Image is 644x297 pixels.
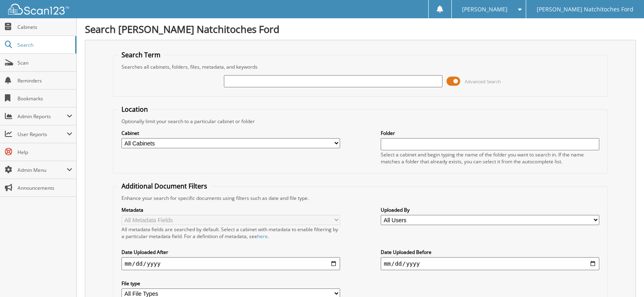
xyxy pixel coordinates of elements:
[117,195,603,202] div: Enhance your search for specific documents using filters such as date and file type.
[17,113,67,120] span: Admin Reports
[117,182,211,191] legend: Additional Document Filters
[8,4,69,15] img: scan123-logo-white.svg
[17,184,72,191] span: Announcements
[17,167,67,173] span: Admin Menu
[17,24,72,30] span: Cabinets
[117,118,603,125] div: Optionally limit your search to a particular cabinet or folder
[17,95,72,102] span: Bookmarks
[381,206,599,213] label: Uploaded By
[257,233,268,240] a: here
[381,130,599,137] label: Folder
[117,105,152,114] legend: Location
[17,149,72,156] span: Help
[121,130,340,137] label: Cabinet
[381,151,599,165] div: Select a cabinet and begin typing the name of the folder you want to search in. If the name match...
[121,257,340,270] input: start
[381,249,599,256] label: Date Uploaded Before
[117,50,165,59] legend: Search Term
[121,226,340,240] div: All metadata fields are searched by default. Select a cabinet with metadata to enable filtering b...
[381,257,599,270] input: end
[462,7,507,12] span: [PERSON_NAME]
[117,63,603,70] div: Searches all cabinets, folders, files, metadata, and keywords
[85,22,636,36] h1: Search [PERSON_NAME] Natchitoches Ford
[17,77,72,84] span: Reminders
[17,131,67,138] span: User Reports
[121,249,340,256] label: Date Uploaded After
[121,206,340,213] label: Metadata
[121,280,340,287] label: File type
[537,7,633,12] span: [PERSON_NAME] Natchitoches Ford
[17,59,72,66] span: Scan
[465,78,501,85] span: Advanced Search
[17,41,71,48] span: Search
